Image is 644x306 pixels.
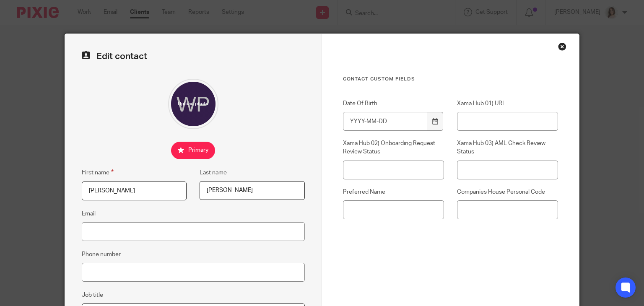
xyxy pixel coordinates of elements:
label: Xama Hub 03) AML Check Review Status [457,139,558,156]
label: Companies House Personal Code [457,188,558,196]
h2: Edit contact [82,51,305,62]
h3: Contact Custom fields [343,76,558,83]
label: Preferred Name [343,188,444,196]
label: Email [82,210,96,218]
label: Date Of Birth [343,99,444,108]
label: Job title [82,291,103,299]
label: Xama Hub 01) URL [457,99,558,108]
label: First name [82,168,114,177]
label: Phone number [82,250,121,259]
input: YYYY-MM-DD [343,112,427,131]
label: Last name [200,169,227,177]
label: Xama Hub 02) Onboarding Request Review Status [343,139,444,156]
div: Close this dialog window [558,42,566,51]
